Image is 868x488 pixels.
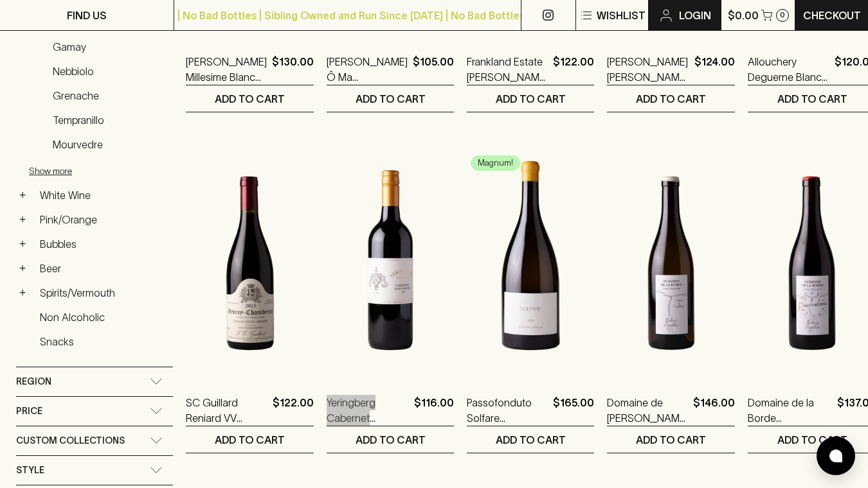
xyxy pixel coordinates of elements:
[327,426,454,453] button: ADD TO CART
[327,151,454,376] img: Yeringberg Cabernet Sauvignon 2022
[607,151,735,376] img: Domaine de la Borde Cote de Caillot Chardonnay 2023
[356,91,426,107] p: ADD TO CART
[16,262,29,275] button: +
[47,85,173,107] a: Grenache
[16,213,29,226] button: +
[467,395,548,426] a: Passofonduto Solfare [PERSON_NAME] 2023 Magnum
[16,286,29,299] button: +
[34,257,173,279] a: Beer
[553,395,594,426] p: $165.00
[215,91,285,107] p: ADD TO CART
[803,8,861,23] p: Checkout
[16,456,173,485] div: Style
[413,54,454,85] p: $105.00
[607,395,688,426] a: Domaine de [PERSON_NAME] [PERSON_NAME] [PERSON_NAME] Chardonnay 2023
[748,395,832,426] a: Domaine de la Borde Pinostradamus Pinot Noir 2023
[607,426,735,453] button: ADD TO CART
[47,60,173,82] a: Nebbiolo
[34,282,173,304] a: Spirits/Vermouth
[553,54,594,85] p: $122.00
[607,85,735,112] button: ADD TO CART
[47,109,173,131] a: Tempranillo
[186,54,267,85] a: [PERSON_NAME] Millesime Blanc de Blancs 2018
[47,36,173,58] a: Gamay
[467,151,594,376] img: Passofonduto Solfare Bianco 2023 Magnum
[693,395,735,426] p: $146.00
[327,85,454,112] button: ADD TO CART
[47,134,173,155] a: Mourvedre
[777,432,847,448] p: ADD TO CART
[777,91,847,107] p: ADD TO CART
[16,397,173,426] div: Price
[597,8,646,23] p: Wishlist
[467,85,594,112] button: ADD TO CART
[186,85,314,112] button: ADD TO CART
[272,54,314,85] p: $130.00
[16,374,51,390] span: Region
[29,158,197,184] button: Show more
[327,54,408,85] a: [PERSON_NAME] Ô Ma [PERSON_NAME] Champagne NV
[327,395,409,426] a: Yeringberg Cabernet Sauvignon 2022
[215,432,285,448] p: ADD TO CART
[636,432,706,448] p: ADD TO CART
[16,433,125,449] span: Custom Collections
[16,238,29,250] button: +
[694,54,735,85] p: $124.00
[16,462,44,478] span: Style
[34,233,173,255] a: Bubbles
[34,184,173,206] a: White Wine
[273,395,314,426] p: $122.00
[607,54,689,85] a: [PERSON_NAME] [PERSON_NAME] de Tonnerre 1er Cru 2021
[636,91,706,107] p: ADD TO CART
[356,432,426,448] p: ADD TO CART
[186,151,314,376] img: SC Guillard Reniard VV Gevrey Chambertin 2023
[34,306,173,328] a: Non Alcoholic
[186,426,314,453] button: ADD TO CART
[829,449,842,462] img: bubble-icon
[34,331,173,353] a: Snacks
[16,189,29,202] button: +
[728,8,759,23] p: $0.00
[16,426,173,455] div: Custom Collections
[16,367,173,396] div: Region
[748,54,829,85] a: Allouchery Deguerne Blanc de Blancs Champagne NV
[496,432,566,448] p: ADD TO CART
[34,209,173,231] a: Pink/Orange
[186,395,267,426] a: SC Guillard Reniard VV Gevrey Chambertin 2023
[414,395,454,426] p: $116.00
[16,403,42,419] span: Price
[780,12,785,19] p: 0
[67,8,107,23] p: FIND US
[496,91,566,107] p: ADD TO CART
[679,8,711,23] p: Login
[467,54,548,85] a: Frankland Estate [PERSON_NAME] Syrah 2023
[467,426,594,453] button: ADD TO CART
